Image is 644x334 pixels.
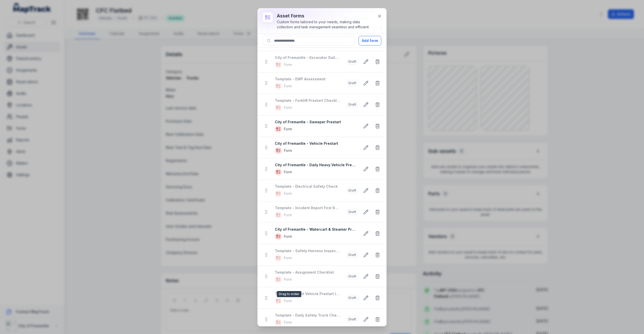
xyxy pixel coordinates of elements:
strong: City of Fremantle - Sweeper Prestart [275,120,356,125]
div: Custom forms tailored to your needs, making data collection and task management seamless and effi... [277,19,373,30]
div: Draft [345,208,359,216]
span: Form [284,298,292,303]
span: Drag to order [277,291,301,297]
strong: City of Fremantle - Excavator Daily Pre-start Checklist [275,55,340,60]
strong: City of Fremantle - Vehicle Prestart [275,141,356,146]
div: Draft [345,251,359,258]
span: Form [284,148,292,153]
strong: Template - Forklift Prestart Checklist [275,98,340,103]
span: Form [284,62,292,67]
span: Form [284,191,292,196]
span: Form [284,84,292,89]
span: Form [284,212,292,218]
strong: Template - Electrical Safety Check [275,184,340,189]
div: Draft [345,273,359,280]
div: Draft [345,101,359,108]
span: Form [284,320,292,325]
strong: Template - Incident Report First Response [275,205,340,210]
strong: Template - Light Vehicle Prestart Inspection [275,291,340,296]
strong: Template - Daily Safety Truck Check [275,313,340,318]
button: Add form [359,36,381,45]
span: Form [284,127,292,132]
span: Form [284,170,292,175]
span: Form [284,234,292,239]
div: Draft [345,294,359,301]
div: Draft [345,80,359,87]
strong: City of Fremantle - Watercart & Steamer Prestart [275,227,356,232]
strong: Template - Safety Harness Inspection [275,248,340,253]
div: Draft [345,316,359,323]
span: Form [284,105,292,110]
strong: Template - EWP Assessment [275,77,340,82]
div: Draft [345,187,359,194]
span: Form [284,277,292,282]
strong: Template - Assignment Checklist [275,270,340,275]
div: Draft [345,58,359,65]
h3: asset forms [277,12,373,19]
span: Form [284,255,292,260]
strong: City of Fremantle - Daily Heavy Vehicle Prestart [275,162,356,168]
